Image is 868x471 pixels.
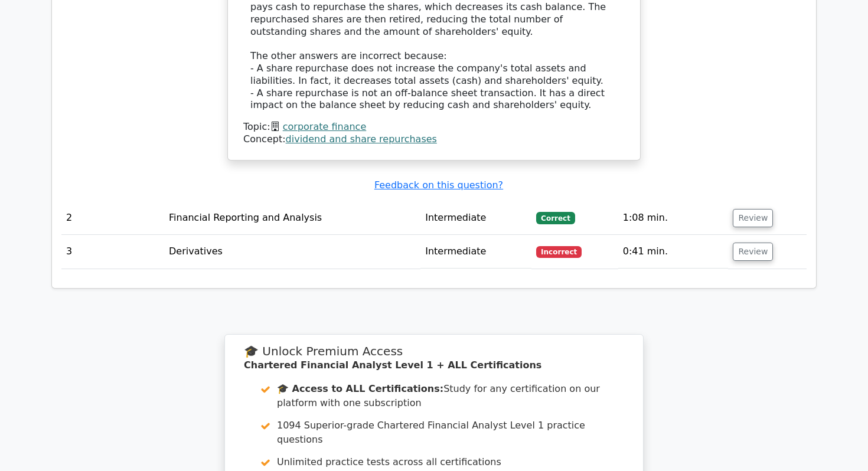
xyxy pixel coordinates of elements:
span: Correct [536,212,575,224]
a: dividend and share repurchases [286,133,437,145]
a: corporate finance [283,121,367,132]
td: Intermediate [420,201,531,235]
button: Review [733,209,773,227]
td: Intermediate [420,235,531,269]
td: Financial Reporting and Analysis [164,201,420,235]
td: Derivatives [164,235,420,269]
td: 0:41 min. [618,235,729,269]
td: 3 [61,235,164,269]
td: 1:08 min. [618,201,729,235]
button: Review [733,243,773,261]
a: Feedback on this question? [374,179,503,191]
span: Incorrect [536,246,582,258]
div: Concept: [243,133,625,146]
td: 2 [61,201,164,235]
div: Topic: [243,121,625,133]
